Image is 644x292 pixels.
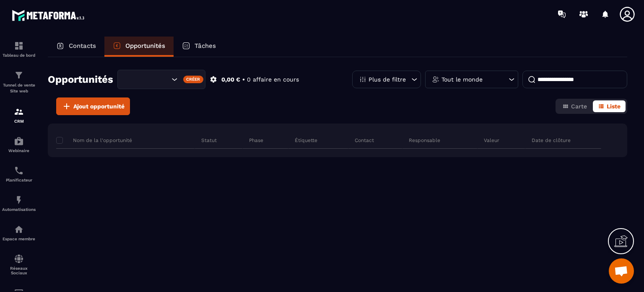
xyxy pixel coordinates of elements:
[607,103,621,110] span: Liste
[14,166,24,176] img: scheduler
[48,71,113,88] h2: Opportunités
[14,254,24,264] img: social-network
[183,76,204,83] div: Créer
[2,130,36,159] a: automationsautomationsWebinaire
[295,137,317,144] p: Étiquette
[2,100,36,130] a: formationformationCRM
[2,178,36,182] p: Planificateur
[117,70,205,89] div: Search for option
[73,102,125,110] span: Ajout opportunité
[2,34,36,64] a: formationformationTableau de bord
[593,100,626,112] button: Liste
[2,189,36,218] a: automationsautomationsAutomatisations
[195,42,216,50] p: Tâches
[174,37,224,57] a: Tâches
[14,224,24,234] img: automations
[56,137,132,144] p: Nom de la l'opportunité
[14,70,24,80] img: formation
[125,75,169,84] input: Search for option
[14,41,24,51] img: formation
[2,266,36,275] p: Réseaux Sociaux
[125,42,165,50] p: Opportunités
[2,53,36,58] p: Tableau de bord
[2,159,36,189] a: schedulerschedulerPlanificateur
[14,136,24,146] img: automations
[249,137,263,144] p: Phase
[14,195,24,205] img: automations
[2,119,36,124] p: CRM
[69,42,96,50] p: Contacts
[2,218,36,247] a: automationsautomationsEspace membre
[221,76,240,84] p: 0,00 €
[2,148,36,153] p: Webinaire
[484,137,499,144] p: Valeur
[2,207,36,212] p: Automatisations
[2,82,36,94] p: Tunnel de vente Site web
[12,8,87,23] img: logo
[409,137,440,144] p: Responsable
[571,103,587,110] span: Carte
[242,76,245,84] p: •
[2,64,36,100] a: formationformationTunnel de vente Site web
[557,100,592,112] button: Carte
[369,76,406,82] p: Plus de filtre
[532,137,571,144] p: Date de clôture
[609,258,634,284] div: Ouvrir le chat
[247,76,299,84] p: 0 affaire en cours
[2,247,36,281] a: social-networksocial-networkRéseaux Sociaux
[56,97,130,115] button: Ajout opportunité
[48,37,104,57] a: Contacts
[14,107,24,117] img: formation
[441,76,483,82] p: Tout le monde
[201,137,217,144] p: Statut
[2,237,36,241] p: Espace membre
[355,137,374,144] p: Contact
[104,37,174,57] a: Opportunités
